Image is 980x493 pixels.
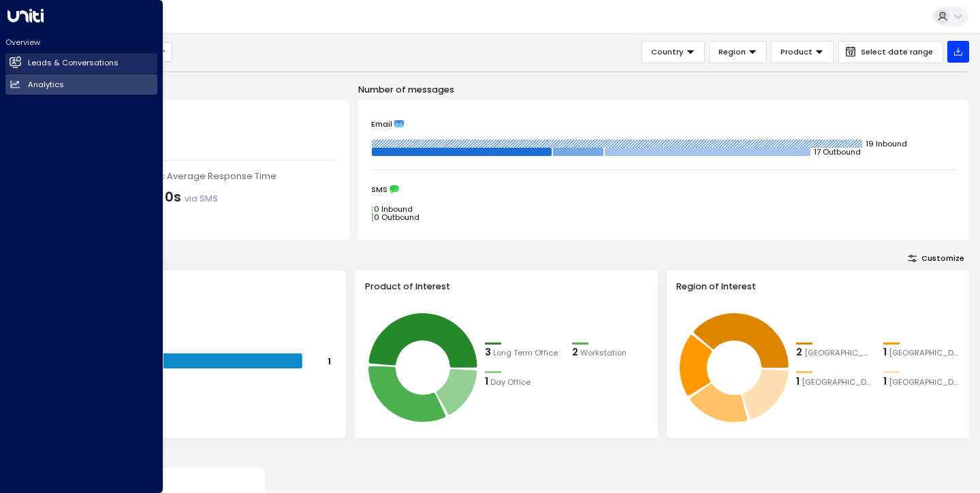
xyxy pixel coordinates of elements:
[44,449,969,462] p: Conversion Metrics
[804,347,872,359] span: Barcelona
[718,46,746,58] span: Region
[572,345,578,360] div: 2
[5,74,157,95] a: Analytics
[796,375,800,389] div: 1
[374,204,413,214] tspan: 0 Inbound
[371,119,392,129] span: Email
[651,46,684,58] span: Country
[485,375,488,389] div: 1
[5,37,157,48] h2: Overview
[883,345,887,360] div: 1
[490,377,531,388] span: Day Office
[883,345,960,360] div: 1Porto
[866,138,907,149] tspan: 19 Inbound
[28,57,118,69] h2: Leads & Conversations
[903,251,969,266] button: Customize
[771,41,834,63] button: Product
[580,347,627,359] span: Workstation
[493,347,558,359] span: Long Term Office
[57,170,336,182] div: Sales concierge agent's Average Response Time
[328,355,331,366] tspan: 1
[57,114,336,127] div: Number of Inquiries
[889,377,960,388] span: Madrid
[371,185,956,194] div: SMS
[796,345,802,360] div: 2
[838,41,943,63] button: Select date range
[185,193,218,204] span: via SMS
[642,41,705,63] button: Country
[861,48,933,57] span: Select date range
[485,345,561,360] div: 3Long Term Office
[165,188,218,208] div: 0s
[485,345,491,360] div: 3
[883,375,887,389] div: 1
[796,345,872,360] div: 2Barcelona
[358,83,969,96] p: Number of messages
[796,375,872,389] div: 1Leiden
[53,280,336,293] h3: Range of Team Size
[374,212,420,223] tspan: 0 Outbound
[365,280,648,293] h3: Product of Interest
[485,375,561,389] div: 1Day Office
[802,377,872,388] span: Leiden
[814,146,861,157] tspan: 17 Outbound
[889,347,960,359] span: Porto
[28,79,64,91] h2: Analytics
[44,83,349,96] p: Engagement Metrics
[5,53,157,74] a: Leads & Conversations
[883,375,960,389] div: 1Madrid
[709,41,767,63] button: Region
[572,345,648,360] div: 2Workstation
[676,280,960,293] h3: Region of Interest
[780,46,812,58] span: Product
